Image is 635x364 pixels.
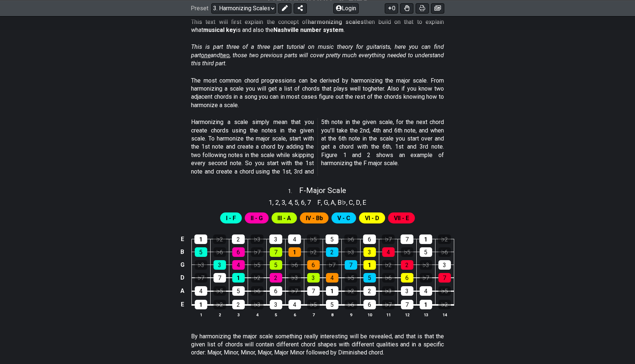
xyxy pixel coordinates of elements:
[195,273,207,283] div: ♭7
[270,273,282,283] div: 2
[288,197,292,207] span: 4
[210,311,229,318] th: 2
[191,311,210,318] th: 1
[288,273,301,283] div: ♭3
[191,118,444,176] p: Harmonizing a scale simply mean that you create chords using the notes in the given scale. To har...
[363,197,366,207] span: E
[285,197,288,207] span: ,
[331,197,335,207] span: A
[288,188,299,196] span: 1 .
[191,18,444,34] p: This text will first explain the concept of then build on that to explain what is and also the .
[288,286,301,296] div: ♭7
[394,213,409,223] span: First enable full edit mode to edit
[214,273,226,283] div: 7
[420,260,432,270] div: ♭3
[278,3,291,13] button: Edit Preset
[400,3,413,13] button: Toggle Dexterity for all fretkits
[281,197,285,207] span: 3
[273,26,344,33] strong: Nashville number system
[363,247,376,257] div: 3
[401,300,413,309] div: 7
[305,197,308,207] span: ,
[345,247,357,257] div: ♭3
[191,43,444,67] em: This is part three of a three part tutorial on music theory for guitarists, here you can find par...
[382,286,395,296] div: ♭3
[232,273,245,283] div: 1
[214,260,226,270] div: 3
[294,3,307,13] button: Share Preset
[195,247,207,257] div: 5
[379,311,398,318] th: 11
[288,260,301,270] div: ♭6
[232,300,245,309] div: 2
[178,284,187,298] td: A
[328,197,331,207] span: ,
[326,273,338,283] div: 4
[178,298,187,312] td: E
[344,234,357,244] div: ♭6
[326,234,338,244] div: 5
[191,5,208,12] span: Preset
[431,3,444,13] button: Create image
[337,213,350,223] span: First enable full edit mode to edit
[251,247,263,257] div: ♭7
[248,311,266,318] th: 4
[335,197,338,207] span: ,
[382,247,395,257] div: 4
[360,197,363,207] span: ,
[356,197,360,207] span: D
[420,273,432,283] div: ♭7
[438,286,451,296] div: ♭5
[338,197,346,207] span: B♭
[211,3,276,13] select: Preset
[279,197,282,207] span: ,
[288,234,301,244] div: 4
[270,286,282,296] div: 6
[203,26,236,33] strong: musical key
[298,197,301,207] span: ,
[251,213,263,223] span: First enable full edit mode to edit
[292,197,295,207] span: ,
[194,234,207,244] div: 1
[346,197,349,207] span: ,
[314,196,370,207] section: Scale pitch classes
[232,234,245,244] div: 2
[214,247,226,257] div: ♭6
[214,300,226,309] div: ♭2
[438,300,451,309] div: ♭2
[294,197,298,207] span: 5
[307,197,311,207] span: 7
[360,311,379,318] th: 10
[288,247,301,257] div: 1
[251,273,263,283] div: ♭2
[178,258,187,271] td: G
[285,311,304,318] th: 6
[269,234,282,244] div: 3
[363,260,376,270] div: 1
[307,247,320,257] div: ♭2
[349,197,353,207] span: C
[326,300,338,309] div: 5
[345,300,357,309] div: ♭6
[307,260,320,270] div: 6
[353,197,356,207] span: ,
[401,286,413,296] div: 3
[345,286,357,296] div: ♭2
[213,234,226,244] div: ♭2
[178,233,187,245] td: E
[251,300,263,309] div: ♭3
[270,300,282,309] div: 3
[416,311,435,318] th: 13
[308,18,364,25] strong: harmonizing scales
[299,186,346,195] span: F - Major Scale
[363,286,376,296] div: 2
[326,286,338,296] div: 1
[272,197,275,207] span: ,
[323,311,341,318] th: 8
[438,260,451,270] div: 3
[306,213,323,223] span: First enable full edit mode to edit
[191,332,444,357] p: By harmonizing the major scale something really interesting will be revealed, and that is that th...
[251,260,263,270] div: ♭5
[438,234,451,244] div: ♭2
[191,77,444,110] p: The most common chord progressions can be derived by harmonizing the major scale. From harmonizin...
